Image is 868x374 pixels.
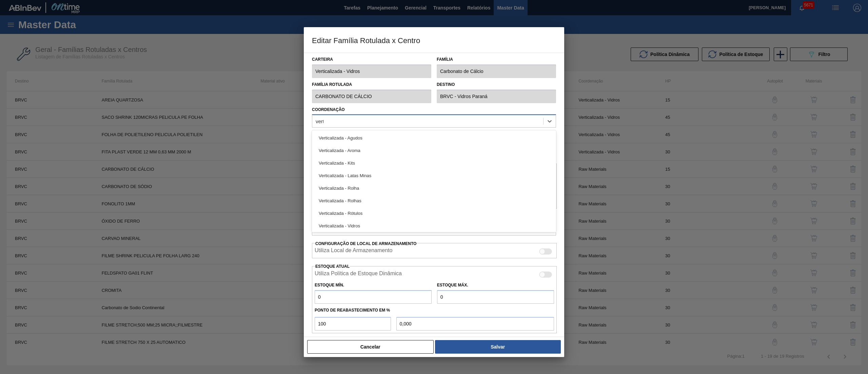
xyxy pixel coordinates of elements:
[312,220,556,232] div: Verticalizada - Vidros
[312,132,556,144] div: Verticalizada - Agudos
[304,27,564,53] h3: Editar Família Rotulada x Centro
[312,157,556,169] div: Verticalizada - Kits
[312,169,556,182] div: Verticalizada - Latas Minas
[437,55,556,64] label: Família
[315,247,392,256] label: Quando ativada, o sistema irá exibir os estoques de diferentes locais de armazenamento.
[312,207,556,220] div: Verticalizada - Rótulos
[312,107,345,112] label: Coordenação
[312,144,556,157] div: Verticalizada - Aroma
[435,340,561,354] button: Salvar
[315,308,390,313] label: Ponto de Reabastecimento em %
[437,80,556,90] label: Destino
[315,270,402,279] label: Quando ativada, o sistema irá usar os estoques usando a Política de Estoque Dinâmica.
[307,340,434,354] button: Cancelar
[315,264,350,269] label: Estoque Atual
[315,241,416,246] span: Configuração de Local de Armazenamento
[312,55,431,64] label: Carteira
[315,283,344,287] label: Estoque Mín.
[437,283,468,287] label: Estoque Máx.
[312,182,556,194] div: Verticalizada - Rolha
[312,194,556,207] div: Verticalizada - Rolhas
[312,80,431,90] label: Família Rotulada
